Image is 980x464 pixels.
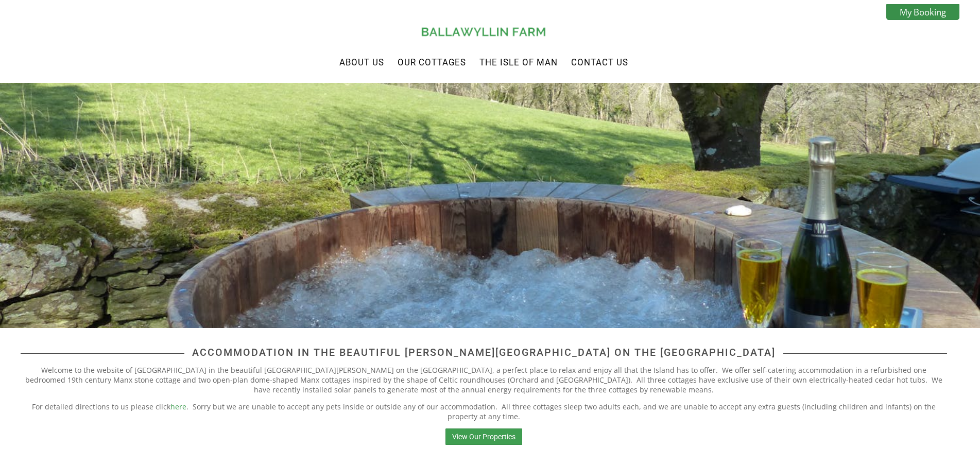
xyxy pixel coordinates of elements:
span: Accommodation in the beautiful [PERSON_NAME][GEOGRAPHIC_DATA] on the [GEOGRAPHIC_DATA] [184,347,783,358]
a: Our Cottages [398,57,466,67]
a: About Us [339,57,384,67]
a: The Isle of Man [479,57,558,67]
p: Welcome to the website of [GEOGRAPHIC_DATA] in the beautiful [GEOGRAPHIC_DATA][PERSON_NAME] on th... [21,365,947,394]
a: here [170,402,186,411]
img: Ballawyllin Farm [420,24,548,39]
a: View Our Properties [445,428,522,445]
a: My Booking [886,4,959,20]
p: For detailed directions to us please click . Sorry but we are unable to accept any pets inside or... [21,402,947,421]
a: Contact Us [571,57,628,67]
